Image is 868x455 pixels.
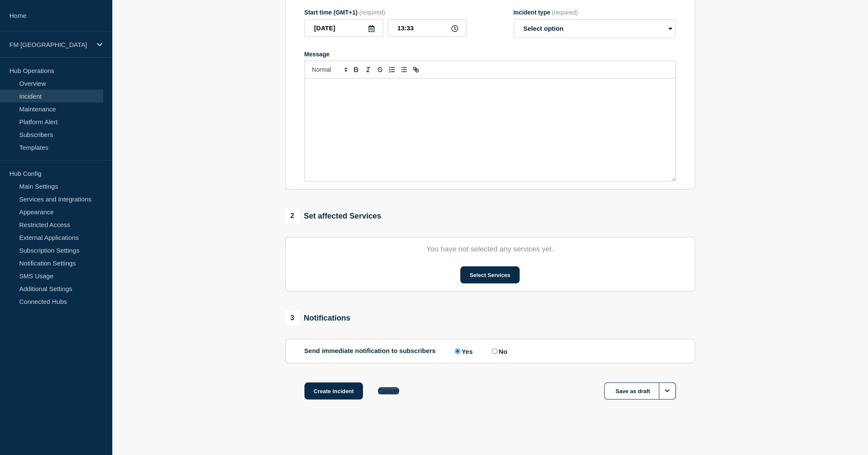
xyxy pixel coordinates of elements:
div: Message [304,51,676,58]
div: Incident type [514,9,676,16]
button: Toggle strikethrough text [374,64,386,75]
span: (required) [359,9,385,16]
span: 2 [285,209,300,223]
div: Message [305,79,675,181]
button: Options [659,382,676,400]
div: Notifications [285,311,351,325]
span: 3 [285,311,300,325]
span: (required) [552,9,578,16]
p: FM [GEOGRAPHIC_DATA] [9,41,91,48]
div: Set affected Services [285,209,381,223]
div: Send immediate notification to subscribers [304,347,676,355]
div: Start time (GMT+1) [304,9,467,16]
button: Toggle italic text [362,64,374,75]
button: Toggle link [410,64,422,75]
select: Incident type [514,19,676,38]
input: Yes [455,348,460,354]
button: Toggle bold text [350,64,362,75]
button: Toggle ordered list [386,64,398,75]
p: You have not selected any services yet. [304,245,676,254]
button: Toggle bulleted list [398,64,410,75]
input: YYYY-MM-DD [304,19,383,37]
input: No [492,348,497,354]
p: Send immediate notification to subscribers [304,347,436,355]
label: No [490,347,507,355]
button: Save as draft [604,382,676,400]
input: HH:MM [388,19,467,37]
button: Select Services [460,266,520,283]
label: Yes [453,347,473,355]
button: Cancel [378,387,399,394]
span: Font size [308,64,350,75]
button: Create incident [304,382,363,400]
